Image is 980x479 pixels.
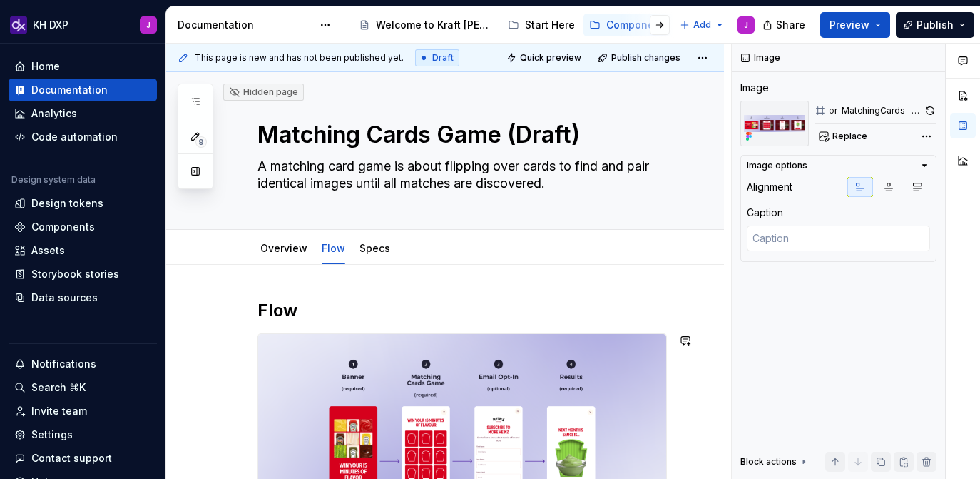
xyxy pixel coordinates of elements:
[9,216,157,238] a: Components
[755,12,815,38] button: Share
[744,19,748,31] div: J
[747,206,783,220] div: Caption
[31,267,119,281] div: Storybook stories
[611,52,680,64] span: Publish changes
[260,242,307,254] a: Overview
[606,18,670,32] div: Components
[195,52,404,64] span: This page is new and has not been published yet.
[9,79,157,101] a: Documentation
[31,130,118,144] div: Code automation
[31,357,96,371] div: Notifications
[11,174,96,186] div: Design system data
[9,239,157,262] a: Assets
[815,126,874,146] button: Replace
[31,404,87,418] div: Invite team
[9,353,157,375] button: Notifications
[776,18,805,32] span: Share
[353,14,499,36] a: Welcome to Kraft [PERSON_NAME]
[255,233,313,263] div: Overview
[9,400,157,423] a: Invite team
[740,456,797,468] div: Block actions
[830,18,869,32] span: Preview
[820,12,890,38] button: Preview
[255,155,664,195] textarea: A matching card game is about flipping over cards to find and pair identical images until all mat...
[917,18,954,32] span: Publish
[229,86,298,98] div: Hidden page
[146,19,150,31] div: J
[832,131,867,142] span: Replace
[31,196,103,211] div: Design tokens
[502,14,581,36] a: Start Here
[31,59,60,74] div: Home
[31,106,77,121] div: Analytics
[9,423,157,446] a: Settings
[675,15,729,35] button: Add
[593,48,687,68] button: Publish changes
[31,428,73,442] div: Settings
[354,233,396,263] div: Specs
[31,83,108,97] div: Documentation
[9,126,157,148] a: Code automation
[31,380,86,395] div: Search ⌘K
[31,451,112,465] div: Contact support
[740,452,810,472] div: Block actions
[33,18,68,32] div: KH DXP
[31,220,95,234] div: Components
[9,102,157,125] a: Analytics
[693,19,711,31] span: Add
[747,160,930,171] button: Image options
[747,160,807,171] div: Image options
[359,242,390,254] a: Specs
[502,48,588,68] button: Quick preview
[10,16,27,34] img: 0784b2da-6f85-42e6-8793-4468946223dc.png
[9,55,157,78] a: Home
[9,447,157,470] button: Contact support
[353,11,673,39] div: Page tree
[195,136,207,148] span: 9
[583,14,675,36] a: Components
[432,52,454,64] span: Draft
[520,52,581,64] span: Quick preview
[9,263,157,286] a: Storybook stories
[31,243,65,258] div: Assets
[9,376,157,399] button: Search ⌘K
[740,81,769,95] div: Image
[3,9,163,40] button: KH DXPJ
[9,286,157,309] a: Data sources
[829,105,920,116] div: or-MatchingCards – Desktop Flow
[178,18,312,32] div: Documentation
[376,18,494,32] div: Welcome to Kraft [PERSON_NAME]
[316,233,351,263] div: Flow
[322,242,345,254] a: Flow
[257,299,667,322] h2: Flow
[255,118,664,152] textarea: Matching Cards Game (Draft)
[740,101,809,146] img: 11480e9b-1f74-47b5-a913-3d6c46cafba2.png
[525,18,575,32] div: Start Here
[9,192,157,215] a: Design tokens
[747,180,792,194] div: Alignment
[896,12,974,38] button: Publish
[31,291,98,305] div: Data sources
